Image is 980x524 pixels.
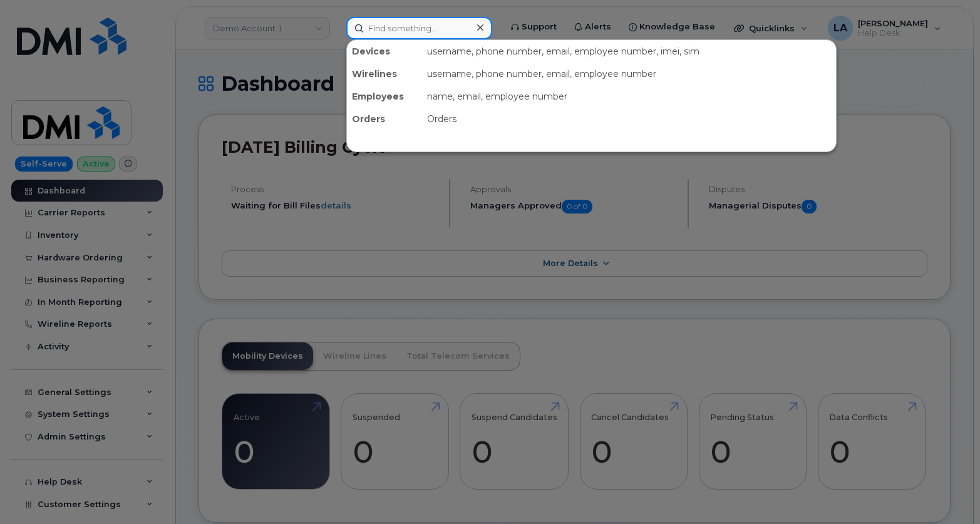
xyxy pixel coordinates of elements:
[422,40,836,63] div: username, phone number, email, employee number, imei, sim
[347,85,422,108] div: Employees
[422,108,836,130] div: Orders
[422,85,836,108] div: name, email, employee number
[347,40,422,63] div: Devices
[347,63,422,85] div: Wirelines
[347,108,422,130] div: Orders
[422,63,836,85] div: username, phone number, email, employee number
